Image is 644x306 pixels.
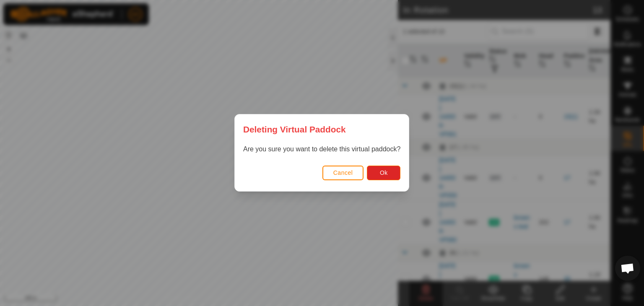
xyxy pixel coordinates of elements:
span: Deleting Virtual Paddock [243,123,346,136]
div: Open chat [615,256,640,281]
p: Are you sure you want to delete this virtual paddock? [243,145,400,155]
span: Ok [380,170,388,176]
span: Cancel [333,170,353,176]
button: Ok [367,166,401,180]
button: Cancel [322,166,364,180]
